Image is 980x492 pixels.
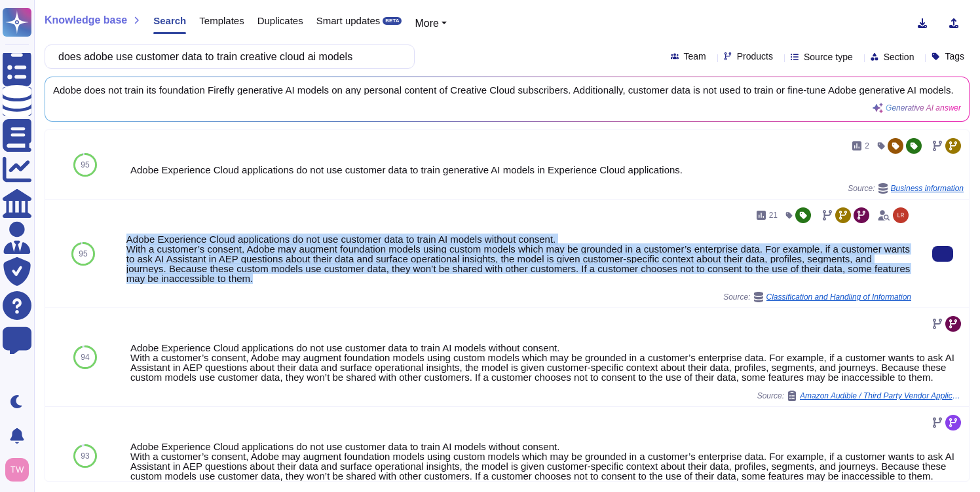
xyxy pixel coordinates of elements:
[45,15,127,26] span: Knowledge base
[81,452,89,460] span: 93
[737,52,773,61] span: Products
[415,16,447,31] button: More
[81,353,89,361] span: 94
[257,16,303,26] span: Duplicates
[684,52,706,61] span: Team
[130,343,964,382] div: Adobe Experience Cloud applications do not use customer data to train AI models without consent. ...
[5,458,29,482] img: user
[415,18,438,29] span: More
[886,104,961,112] span: Generative AI answer
[383,17,402,25] div: BETA
[769,211,778,219] span: 21
[79,250,87,258] span: 95
[800,392,964,400] span: Amazon Audible / Third Party Vendor Application Questionnaire Adobe (3)
[130,442,964,481] div: Adobe Experience Cloud applications do not use customer data to train AI models without consent. ...
[53,85,961,95] span: Adobe does not train its foundation Firefly generative AI models on any personal content of Creat...
[757,391,964,401] span: Source:
[81,161,89,169] span: 95
[945,52,964,61] span: Tags
[766,293,911,301] span: Classification and Handling of Information
[3,455,38,484] button: user
[848,183,964,194] span: Source:
[199,16,244,26] span: Templates
[884,52,914,61] span: Section
[893,207,909,223] img: user
[130,165,964,175] div: Adobe Experience Cloud applications do not use customer data to train generative AI models in Exp...
[52,45,401,68] input: Search a question or template...
[723,292,911,302] span: Source:
[891,184,964,192] span: Business information
[316,16,381,26] span: Smart updates
[865,142,869,150] span: 2
[126,234,911,283] div: Adobe Experience Cloud applications do not use customer data to train AI models without consent. ...
[804,52,853,61] span: Source type
[153,16,186,26] span: Search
